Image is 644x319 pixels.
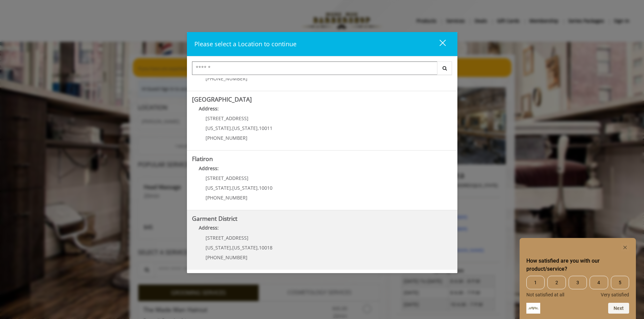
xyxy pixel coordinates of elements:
[259,244,272,251] span: 10018
[206,115,248,122] span: [STREET_ADDRESS]
[194,40,296,48] span: Please select a Location to continue
[206,75,247,82] span: [PHONE_NUMBER]
[526,276,545,289] span: 1
[231,244,232,251] span: ,
[569,276,587,289] span: 3
[427,37,450,51] button: close dialog
[199,165,219,171] b: Address:
[206,254,247,261] span: [PHONE_NUMBER]
[192,61,452,78] div: Center Select
[432,39,445,49] div: close dialog
[232,244,258,251] span: [US_STATE]
[258,244,259,251] span: ,
[526,292,564,297] span: Not satisfied at all
[259,185,272,191] span: 10010
[526,276,629,297] div: How satisfied are you with our product/service? Select an option from 1 to 5, with 1 being Not sa...
[526,243,629,314] div: How satisfied are you with our product/service? Select an option from 1 to 5, with 1 being Not sa...
[192,61,437,75] input: Search Center
[258,125,259,131] span: ,
[601,292,629,297] span: Very satisfied
[206,175,248,181] span: [STREET_ADDRESS]
[192,155,213,163] b: Flatiron
[547,276,566,289] span: 2
[206,235,248,241] span: [STREET_ADDRESS]
[590,276,608,289] span: 4
[199,105,219,112] b: Address:
[608,303,629,314] button: Next question
[192,214,237,222] b: Garment District
[199,224,219,231] b: Address:
[192,95,252,103] b: [GEOGRAPHIC_DATA]
[206,125,231,131] span: [US_STATE]
[621,243,629,251] button: Hide survey
[258,185,259,191] span: ,
[206,135,247,141] span: [PHONE_NUMBER]
[259,125,272,131] span: 10011
[441,66,449,71] i: Search button
[231,185,232,191] span: ,
[526,257,629,273] h2: How satisfied are you with our product/service? Select an option from 1 to 5, with 1 being Not sa...
[206,244,231,251] span: [US_STATE]
[231,125,232,131] span: ,
[232,125,258,131] span: [US_STATE]
[611,276,629,289] span: 5
[206,194,247,201] span: [PHONE_NUMBER]
[232,185,258,191] span: [US_STATE]
[206,185,231,191] span: [US_STATE]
